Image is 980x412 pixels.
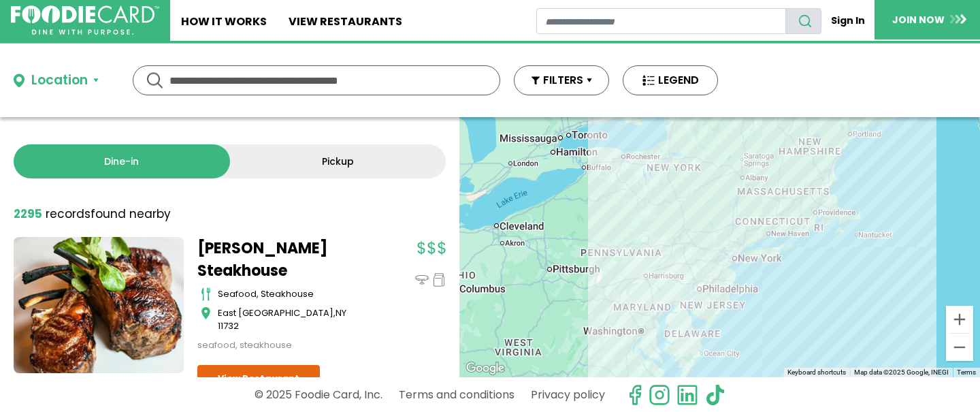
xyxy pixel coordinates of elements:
div: found nearby [14,206,171,223]
img: cutlery_icon.svg [201,287,211,301]
a: Sign In [821,8,875,33]
button: LEGEND [623,65,718,95]
button: Location [14,71,99,91]
a: View Restaurant [197,365,320,392]
div: Location [31,71,88,91]
button: FILTERS [514,65,609,95]
span: NY [336,306,346,319]
a: Terms and conditions [399,383,514,407]
p: © 2025 Foodie Card, Inc. [255,383,382,407]
a: [PERSON_NAME] Steakhouse [197,237,367,282]
img: linkedin.svg [676,384,698,406]
img: Google [463,360,508,377]
a: Pickup [230,144,446,178]
img: pickup_icon.svg [432,273,446,287]
div: seafood, steakhouse [218,287,367,301]
strong: 2295 [14,206,42,222]
span: 11732 [218,319,239,332]
span: records [46,206,91,222]
img: tiktok.svg [704,384,726,406]
img: dinein_icon.svg [415,273,429,287]
input: restaurant search [536,8,787,34]
div: seafood, steakhouse [197,338,367,352]
button: Zoom in [946,306,973,333]
span: Map data ©2025 Google, INEGI [854,368,949,376]
button: Zoom out [946,334,973,361]
img: FoodieCard; Eat, Drink, Save, Donate [11,5,159,35]
a: Dine-in [14,144,230,178]
button: Keyboard shortcuts [787,368,846,377]
div: , [218,306,367,333]
a: Open this area in Google Maps (opens a new window) [463,360,508,377]
span: East [GEOGRAPHIC_DATA] [218,306,333,319]
button: search [785,8,821,34]
a: Privacy policy [531,383,605,407]
img: map_icon.svg [201,306,211,320]
svg: check us out on facebook [624,384,646,406]
a: Terms [957,368,976,376]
